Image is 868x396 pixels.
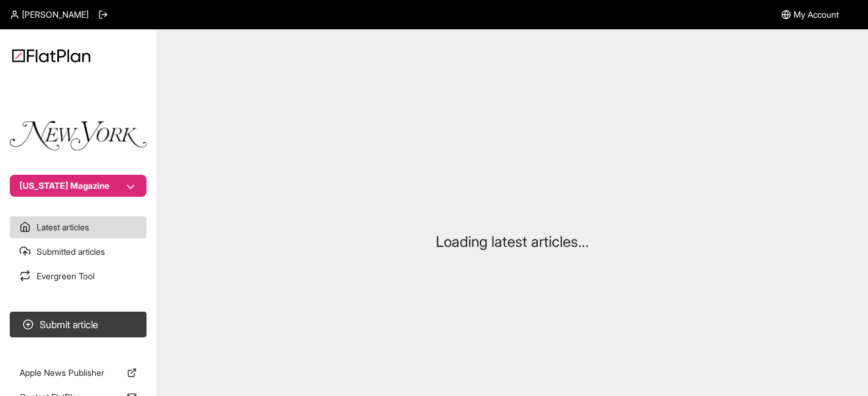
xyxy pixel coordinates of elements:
[436,232,589,252] p: Loading latest articles...
[10,265,146,287] a: Evergreen Tool
[10,216,146,238] a: Latest articles
[12,49,90,62] img: Logo
[10,9,89,21] a: [PERSON_NAME]
[10,121,146,150] img: Publication Logo
[10,175,146,197] button: [US_STATE] Magazine
[794,9,839,21] span: My Account
[10,241,146,263] a: Submitted articles
[10,312,146,337] button: Submit article
[10,362,146,384] a: Apple News Publisher
[22,9,89,21] span: [PERSON_NAME]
